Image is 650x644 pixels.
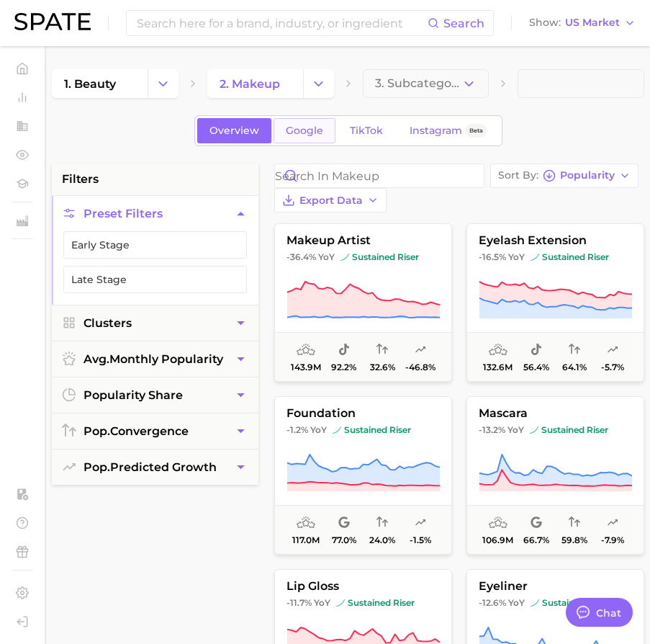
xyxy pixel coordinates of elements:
span: filters [62,171,99,188]
button: mascara-13.2% YoYsustained risersustained riser106.9m66.7%59.8%-7.9% [466,396,644,555]
span: average monthly popularity: Very High Popularity [297,514,315,532]
span: 92.2% [331,362,356,372]
button: Early Stage [63,231,247,259]
span: predicted growth [83,460,217,474]
img: sustained riser [531,253,539,261]
span: 117.0m [292,535,320,545]
a: TikTok [338,118,395,143]
span: popularity convergence: High Convergence [569,341,580,359]
img: sustained riser [530,426,538,434]
button: Sort ByPopularity [490,164,638,188]
button: eyelash extension-16.5% YoYsustained risersustained riser132.6m56.4%64.1%-5.7% [466,223,644,382]
span: sustained riser [530,424,608,436]
img: sustained riser [333,426,341,434]
span: -11.7% [286,597,312,608]
button: pop.convergence [52,413,258,449]
span: -46.8% [405,362,435,372]
button: Clusters [52,305,258,341]
span: YoY [508,251,525,263]
span: -13.2% [479,424,505,435]
span: popularity predicted growth: Uncertain [607,341,618,359]
span: average monthly popularity: Very High Popularity [297,341,315,359]
span: YoY [310,424,327,436]
span: sustained riser [333,424,411,436]
button: Export Data [274,188,387,213]
button: 3. Subcategory [363,69,489,98]
span: sustained riser [531,597,609,609]
span: average monthly popularity: Very High Popularity [489,341,507,359]
span: 59.8% [561,535,587,545]
span: -5.7% [601,362,624,372]
span: sustained riser [531,251,609,263]
input: Search here for a brand, industry, or ingredient [135,11,428,35]
span: Preset Filters [83,207,163,220]
span: Sort By [498,171,538,179]
span: YoY [314,597,330,609]
span: monthly popularity [83,352,223,366]
span: popularity predicted growth: Uncertain [415,341,426,359]
span: 77.0% [332,535,356,545]
span: 1. beauty [64,77,116,91]
button: foundation-1.2% YoYsustained risersustained riser117.0m77.0%24.0%-1.5% [274,396,452,555]
button: Change Category [303,69,334,98]
a: InstagramBeta [397,118,500,143]
span: 3. Subcategory [375,77,462,90]
span: YoY [508,597,525,609]
span: popularity share: Google [338,514,350,532]
a: Log out. Currently logged in with e-mail amanda_blaze@cotyinc.com. [12,611,33,632]
span: lip gloss [275,580,451,593]
span: Google [286,125,323,137]
span: Show [529,19,561,27]
span: -1.5% [410,535,431,545]
button: Change Category [148,69,179,98]
button: makeup artist-36.4% YoYsustained risersustained riser143.9m92.2%32.6%-46.8% [274,223,452,382]
span: mascara [467,407,644,420]
a: Google [274,118,335,143]
img: SPATE [14,13,91,30]
span: Instagram [410,125,462,137]
span: YoY [507,424,524,436]
button: avg.monthly popularity [52,341,258,377]
abbr: popularity index [83,424,110,438]
span: makeup artist [275,234,451,247]
span: YoY [318,251,335,263]
button: ShowUS Market [525,14,639,32]
span: convergence [83,424,189,438]
span: sustained riser [336,597,415,609]
a: Overview [197,118,271,143]
span: sustained riser [340,251,419,263]
span: TikTok [350,125,383,137]
span: popularity share: TikTok [531,341,542,359]
span: 2. makeup [220,77,280,91]
button: Late Stage [63,266,247,293]
img: sustained riser [336,599,345,607]
span: popularity predicted growth: Very Unlikely [415,514,426,532]
span: popularity share: Google [531,514,542,532]
span: popularity predicted growth: Very Unlikely [607,514,618,532]
span: 106.9m [482,535,513,545]
span: US Market [565,19,620,27]
span: Overview [209,125,259,137]
span: average monthly popularity: Very High Popularity [489,514,507,532]
span: 32.6% [370,362,395,372]
abbr: average [83,352,109,366]
button: Preset Filters [52,196,258,231]
button: popularity share [52,377,258,413]
span: -12.6% [479,597,506,608]
span: foundation [275,407,451,420]
span: popularity convergence: Low Convergence [376,341,388,359]
span: Export Data [299,194,363,207]
span: eyelash extension [467,234,644,247]
img: sustained riser [531,599,539,607]
span: -16.5% [479,251,506,262]
span: -1.2% [286,424,308,435]
span: 143.9m [291,362,321,372]
span: popularity convergence: Medium Convergence [569,514,580,532]
a: 2. makeup [207,69,303,98]
span: 56.4% [523,362,549,372]
span: -7.9% [601,535,624,545]
span: 64.1% [562,362,587,372]
button: pop.predicted growth [52,450,258,485]
span: Search [443,17,484,30]
img: sustained riser [340,253,349,261]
